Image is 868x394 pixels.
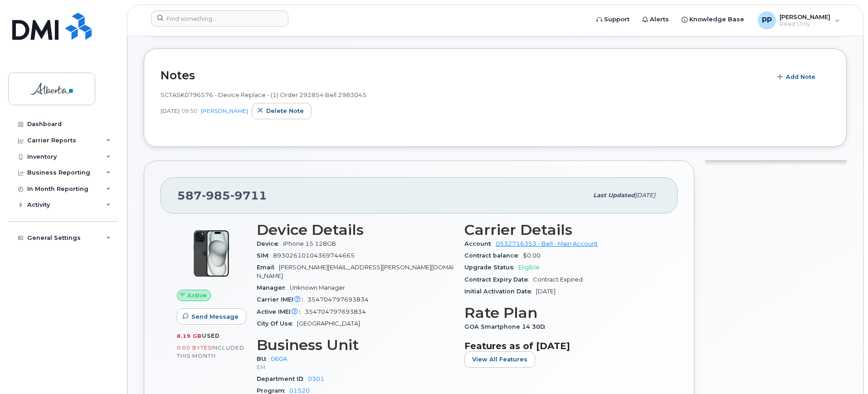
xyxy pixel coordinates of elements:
[191,312,239,321] span: Send Message
[257,387,289,394] span: Program
[257,296,307,303] span: Carrier IMEI
[590,10,636,29] a: Support
[518,264,540,271] span: Eligible
[266,107,304,115] span: Delete note
[257,355,271,362] span: BU
[257,320,297,327] span: City Of Use
[283,240,336,247] span: iPhone 15 128GB
[257,264,454,279] span: [PERSON_NAME][EMAIL_ADDRESS][PERSON_NAME][DOMAIN_NAME]
[464,305,661,321] h3: Rate Plan
[161,68,767,82] h2: Notes
[464,264,518,271] span: Upgrade Status
[650,15,669,24] span: Alerts
[593,192,635,199] span: Last updated
[273,252,355,259] span: 89302610104369744665
[252,103,312,119] button: Delete note
[202,189,230,202] span: 985
[257,222,454,238] h3: Device Details
[161,107,180,115] span: [DATE]
[472,355,527,364] span: View All Features
[464,351,535,368] button: View All Features
[464,323,550,330] span: GOA Smartphone 14 30D
[230,189,267,202] span: 9711
[257,337,454,353] h3: Business Unit
[762,15,772,26] span: PP
[257,240,283,247] span: Device
[177,308,246,325] button: Send Message
[689,15,744,24] span: Knowledge Base
[177,189,267,202] span: 587
[464,276,533,283] span: Contract Expiry Date
[308,375,324,382] a: 0301
[187,291,207,300] span: Active
[297,320,360,327] span: [GEOGRAPHIC_DATA]
[780,20,830,28] span: Read Only
[257,363,454,371] p: EM
[675,10,751,29] a: Knowledge Base
[184,226,239,281] img: iPhone_15_Black.png
[780,13,830,20] span: [PERSON_NAME]
[604,15,629,24] span: Support
[464,222,661,238] h3: Carrier Details
[496,240,598,247] a: 0532716353 - Bell - Main Account
[771,69,823,85] button: Add Note
[181,107,197,115] span: 09:50
[289,387,310,394] a: 01520
[177,333,202,339] span: 8.19 GB
[257,252,273,259] span: SIM
[533,276,583,283] span: Contract Expired
[305,308,366,315] span: 354704797693834
[523,252,541,259] span: $0.00
[636,10,675,29] a: Alerts
[257,264,279,271] span: Email
[464,240,496,247] span: Account
[257,375,308,382] span: Department ID
[177,344,244,359] span: included this month
[307,296,369,303] span: 354704797693834
[201,107,248,114] a: [PERSON_NAME]
[464,340,661,351] h3: Features as of [DATE]
[751,11,846,29] div: Purviben Pandya
[161,91,366,98] span: SCTASK0796576 - Device Replace - (1) Order 292854 Bell 2983045
[257,308,305,315] span: Active IMEI
[151,10,288,27] input: Find something...
[177,345,211,351] span: 0.00 Bytes
[271,355,287,362] a: 060A
[290,284,345,291] span: Unknown Manager
[464,252,523,259] span: Contract balance
[786,73,815,81] span: Add Note
[257,284,290,291] span: Manager
[464,288,536,295] span: Initial Activation Date
[635,192,655,199] span: [DATE]
[536,288,556,295] span: [DATE]
[202,332,220,339] span: used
